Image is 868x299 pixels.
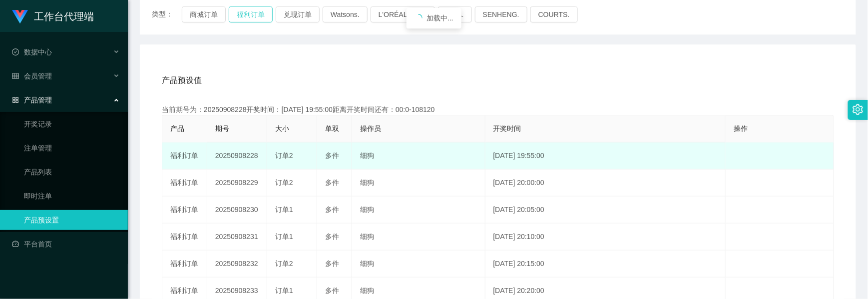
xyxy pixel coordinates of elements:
span: 多件 [325,178,339,186]
td: 20250908232 [207,250,267,277]
button: Watsons. [323,6,368,22]
i: 图标: appstore-o [12,96,19,103]
span: 多件 [325,205,339,213]
div: 当前期号为：20250908228开奖时间：[DATE] 19:55:00距离开奖时间还有：00:0-108120 [162,104,834,115]
td: 20250908231 [207,223,267,250]
span: 大小 [275,124,289,132]
span: 订单2 [275,178,293,186]
a: 即时注单 [24,186,120,206]
span: 多件 [325,259,339,267]
span: 操作 [734,124,748,132]
a: 注单管理 [24,138,120,158]
span: 期号 [215,124,229,132]
span: 操作员 [360,124,381,132]
span: 产品管理 [12,96,52,104]
button: IKEA. [438,6,472,22]
td: [DATE] 19:55:00 [485,142,726,169]
button: 兑现订单 [276,6,320,22]
span: 多件 [325,286,339,294]
td: 细狗 [352,196,485,223]
a: 工作台代理端 [12,12,94,20]
span: 加载中... [427,14,453,22]
span: 订单1 [275,232,293,240]
button: 商城订单 [182,6,226,22]
td: [DATE] 20:15:00 [485,250,726,277]
i: 图标: check-circle-o [12,48,19,55]
td: [DATE] 20:10:00 [485,223,726,250]
td: 福利订单 [162,250,207,277]
a: 图标: dashboard平台首页 [12,234,120,254]
button: COURTS. [530,6,578,22]
i: 图标: setting [853,104,864,115]
span: 产品预设值 [162,74,202,86]
span: 单双 [325,124,339,132]
td: [DATE] 20:00:00 [485,169,726,196]
button: SENHENG. [475,6,527,22]
td: 20250908228 [207,142,267,169]
td: 细狗 [352,142,485,169]
td: 细狗 [352,250,485,277]
td: 福利订单 [162,142,207,169]
button: 福利订单 [229,6,273,22]
i: icon: loading [415,14,423,22]
a: 产品预设置 [24,210,120,230]
span: 订单1 [275,286,293,294]
td: 福利订单 [162,169,207,196]
span: 订单2 [275,259,293,267]
i: 图标: table [12,72,19,79]
td: 20250908229 [207,169,267,196]
img: logo.9652507e.png [12,10,28,24]
span: 多件 [325,232,339,240]
h1: 工作台代理端 [34,0,94,32]
button: L'ORÉAL Paris. [371,6,435,22]
td: 福利订单 [162,223,207,250]
td: 20250908230 [207,196,267,223]
span: 订单2 [275,151,293,159]
td: [DATE] 20:05:00 [485,196,726,223]
a: 开奖记录 [24,114,120,134]
td: 福利订单 [162,196,207,223]
span: 产品 [170,124,184,132]
span: 会员管理 [12,72,52,80]
span: 订单1 [275,205,293,213]
span: 开奖时间 [493,124,521,132]
a: 产品列表 [24,162,120,182]
span: 数据中心 [12,48,52,56]
span: 多件 [325,151,339,159]
td: 细狗 [352,223,485,250]
span: 类型： [152,6,182,22]
td: 细狗 [352,169,485,196]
